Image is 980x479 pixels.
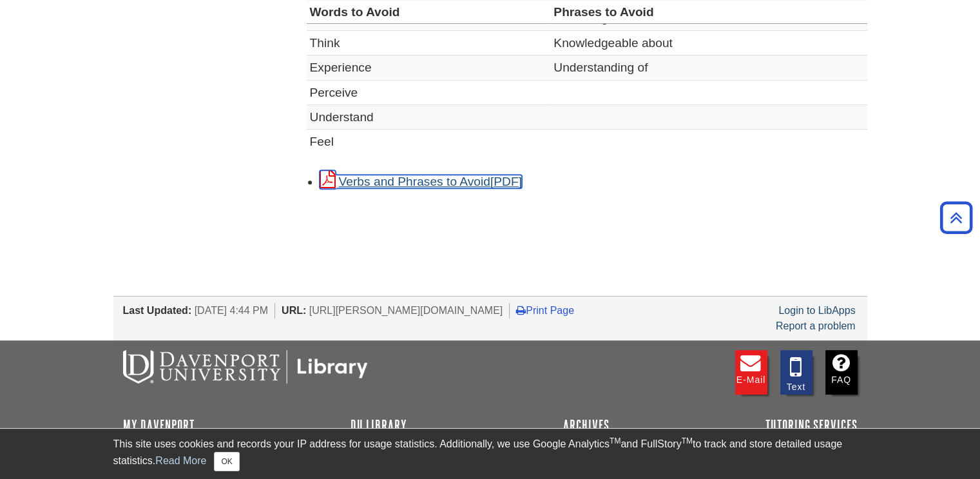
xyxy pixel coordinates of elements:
[320,175,522,188] a: Link opens in new window
[825,350,858,395] a: FAQ
[351,418,407,433] a: DU Library
[282,305,306,316] span: URL:
[123,305,192,316] span: Last Updated:
[307,30,551,55] td: Think
[516,305,574,316] a: Print Page
[735,350,767,395] a: E-mail
[936,209,977,226] a: Back to Top
[550,55,867,80] td: Understanding of
[307,130,551,154] td: Feel
[550,30,867,55] td: Knowledgeable about
[765,418,858,433] a: Tutoring Services
[123,350,368,384] img: DU Libraries
[155,455,206,466] a: Read More
[214,452,239,471] button: Close
[113,436,867,471] div: This site uses cookies and records your IP address for usage statistics. Additionally, we use Goo...
[307,105,551,130] td: Understand
[563,418,610,433] a: Archives
[195,305,268,316] span: [DATE] 4:44 PM
[778,305,855,316] a: Login to LibApps
[123,418,195,433] a: My Davenport
[610,436,620,445] sup: TM
[307,80,551,104] td: Perceive
[776,320,856,331] a: Report a problem
[682,436,693,445] sup: TM
[516,305,526,315] i: Print Page
[309,305,503,316] span: [URL][PERSON_NAME][DOMAIN_NAME]
[307,55,551,80] td: Experience
[780,350,812,395] a: Text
